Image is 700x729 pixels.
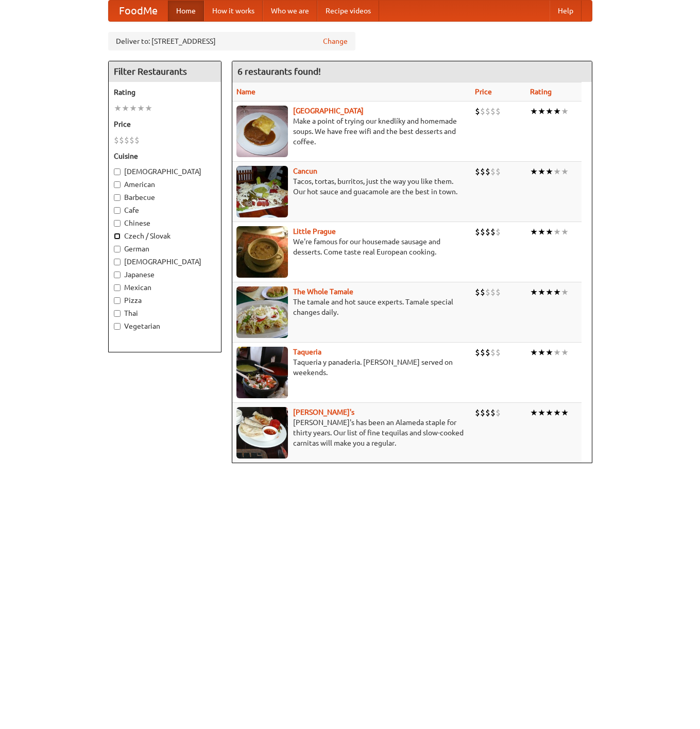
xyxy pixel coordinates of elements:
[490,166,496,177] li: $
[553,166,561,177] li: ★
[323,36,348,46] a: Change
[550,1,582,21] a: Help
[114,284,121,291] input: Mexican
[263,1,317,21] a: Who we are
[236,226,288,278] img: littleprague.jpg
[553,286,561,298] li: ★
[530,166,538,177] li: ★
[114,207,121,214] input: Cafe
[553,347,561,358] li: ★
[475,226,480,238] li: $
[553,106,561,117] li: ★
[236,357,467,378] p: Taqueria y panaderia. [PERSON_NAME] served on weekends.
[293,408,354,416] a: [PERSON_NAME]'s
[530,226,538,238] li: ★
[114,205,216,215] label: Cafe
[545,286,553,298] li: ★
[114,87,216,97] h5: Rating
[114,282,216,293] label: Mexican
[236,236,467,257] p: We're famous for our housemade sausage and desserts. Come taste real European cooking.
[114,194,121,201] input: Barbecue
[236,88,255,96] a: Name
[496,347,501,358] li: $
[485,106,490,117] li: $
[236,286,288,338] img: wholetamale.jpg
[485,347,490,358] li: $
[485,166,490,177] li: $
[236,347,288,398] img: taqueria.jpg
[561,166,569,177] li: ★
[490,347,496,358] li: $
[114,269,216,280] label: Japanese
[134,134,140,146] li: $
[114,218,216,228] label: Chinese
[561,286,569,298] li: ★
[538,166,545,177] li: ★
[119,134,124,146] li: $
[480,286,485,298] li: $
[475,286,480,298] li: $
[530,286,538,298] li: ★
[480,106,485,117] li: $
[496,166,501,177] li: $
[122,103,129,114] li: ★
[530,88,552,96] a: Rating
[293,107,364,115] a: [GEOGRAPHIC_DATA]
[293,287,353,296] a: The Whole Tamale
[129,134,134,146] li: $
[114,103,122,114] li: ★
[236,297,467,317] p: The tamale and hot sauce experts. Tamale special changes daily.
[236,166,288,217] img: cancun.jpg
[496,106,501,117] li: $
[545,226,553,238] li: ★
[129,103,137,114] li: ★
[293,167,317,175] a: Cancun
[114,181,121,188] input: American
[114,179,216,190] label: American
[114,272,121,278] input: Japanese
[168,1,204,21] a: Home
[490,407,496,418] li: $
[114,297,121,304] input: Pizza
[490,106,496,117] li: $
[137,103,145,114] li: ★
[530,407,538,418] li: ★
[553,407,561,418] li: ★
[485,226,490,238] li: $
[561,226,569,238] li: ★
[237,66,321,76] ng-pluralize: 6 restaurants found!
[480,347,485,358] li: $
[124,134,129,146] li: $
[236,417,467,448] p: [PERSON_NAME]'s has been an Alameda staple for thirty years. Our list of fine tequilas and slow-c...
[114,134,119,146] li: $
[480,407,485,418] li: $
[114,244,216,254] label: German
[538,286,545,298] li: ★
[114,192,216,202] label: Barbecue
[530,106,538,117] li: ★
[114,168,121,175] input: [DEMOGRAPHIC_DATA]
[538,106,545,117] li: ★
[114,310,121,317] input: Thai
[293,227,336,235] b: Little Prague
[475,407,480,418] li: $
[475,106,480,117] li: $
[480,166,485,177] li: $
[475,166,480,177] li: $
[545,166,553,177] li: ★
[545,407,553,418] li: ★
[114,151,216,161] h5: Cuisine
[114,323,121,330] input: Vegetarian
[545,347,553,358] li: ★
[496,286,501,298] li: $
[475,88,492,96] a: Price
[538,407,545,418] li: ★
[485,286,490,298] li: $
[293,348,321,356] b: Taqueria
[145,103,152,114] li: ★
[553,226,561,238] li: ★
[480,226,485,238] li: $
[545,106,553,117] li: ★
